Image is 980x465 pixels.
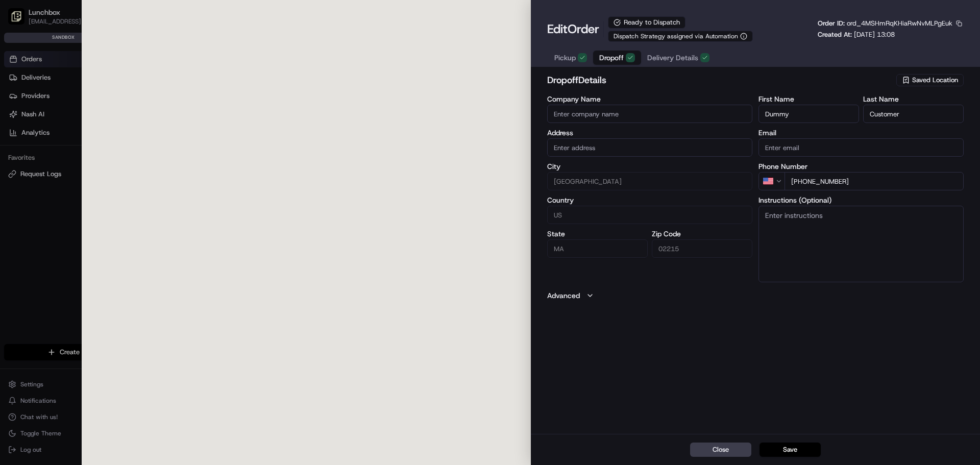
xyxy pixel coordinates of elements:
[547,206,752,224] input: Enter country
[863,105,964,123] input: Enter last name
[547,163,752,170] label: City
[35,97,167,108] div: Start new chat
[652,230,752,237] label: Zip Code
[82,144,168,162] a: 💻API Documentation
[10,97,29,116] img: 1736555255976-a54dd68f-1ca7-489b-9aae-adbdc363a1c4
[547,105,752,123] input: Enter company name
[72,173,124,181] a: Powered byPylon
[554,53,576,63] span: Pickup
[547,290,580,301] label: Advanced
[547,73,894,87] h2: dropoff Details
[758,95,859,103] label: First Name
[599,53,624,63] span: Dropoff
[818,30,895,39] p: Created At:
[758,105,859,123] input: Enter first name
[647,53,698,63] span: Delivery Details
[547,230,648,237] label: State
[547,197,752,204] label: Country
[547,138,752,157] input: 403 Park Dr, Boston, MA 02215, USA
[174,101,186,113] button: Start new chat
[690,443,751,457] button: Close
[758,138,964,157] input: Enter email
[547,129,752,136] label: Address
[758,129,964,136] label: Email
[896,73,964,87] button: Saved Location
[6,144,82,162] a: 📗Knowledge Base
[10,149,18,157] div: 📗
[854,30,895,39] span: [DATE] 13:08
[547,95,752,103] label: Company Name
[35,108,129,116] div: We're available if you need us!
[10,41,186,57] p: Welcome 👋
[547,172,752,190] input: Enter city
[10,10,31,31] img: Nash
[102,173,124,181] span: Pylon
[27,66,168,77] input: Clear
[96,148,164,158] span: API Documentation
[863,95,964,103] label: Last Name
[818,19,952,28] p: Order ID:
[758,163,964,170] label: Phone Number
[20,148,78,158] span: Knowledge Base
[758,197,964,204] label: Instructions (Optional)
[759,443,821,457] button: Save
[785,172,964,190] input: Enter phone number
[568,21,599,37] span: Order
[86,149,94,157] div: 💻
[547,239,648,258] input: Enter state
[547,21,599,37] h1: Edit
[847,19,952,28] span: ord_4MSHmRqKHiaRwNvMLPgEuk
[547,290,964,301] button: Advanced
[652,239,752,258] input: Enter zip code
[608,16,685,29] div: Ready to Dispatch
[608,31,753,42] button: Dispatch Strategy assigned via Automation
[614,32,738,40] span: Dispatch Strategy assigned via Automation
[912,76,958,85] span: Saved Location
